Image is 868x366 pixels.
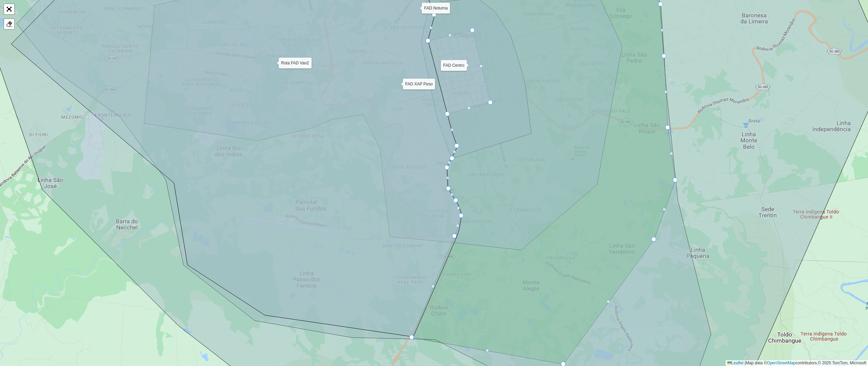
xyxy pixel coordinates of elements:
[726,360,868,366] div: Map data © contributors,© 2025 TomTom, Microsoft
[4,19,14,29] div: Remover camada(s)
[767,361,796,365] a: OpenStreetMap
[4,4,14,14] a: Abrir mapa em tela cheia
[727,361,744,365] a: Leaflet
[745,361,746,365] span: |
